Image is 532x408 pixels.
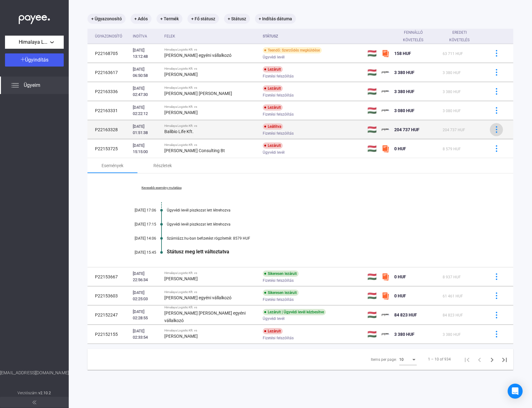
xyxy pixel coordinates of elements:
img: szamlazzhu-mini [382,145,389,152]
div: Himalaya Logistic Kft. vs [164,143,258,147]
span: 84 823 HUF [443,313,463,317]
span: Fizetési felszólítás [263,130,294,137]
span: 3 380 HUF [394,70,415,75]
strong: [PERSON_NAME] [PERSON_NAME] [164,91,232,96]
span: 10 [399,357,404,362]
div: [DATE] 17:06 [119,208,156,212]
td: 🇭🇺 [365,267,379,286]
div: Indítva [133,32,159,40]
span: 84 823 HUF [394,312,417,317]
img: list.svg [11,82,19,89]
div: [DATE] 02:33:54 [133,328,159,341]
div: Eredeti követelés [443,29,476,44]
span: 3 380 HUF [394,332,415,337]
div: Lezárult [263,66,283,72]
div: Részletek [153,162,172,169]
span: Fizetési felszólítás [263,277,294,284]
div: Leállítva [263,123,283,130]
div: [DATE] 15:15:00 [133,142,159,155]
span: 3 380 HUF [394,89,415,94]
span: 3 080 HUF [394,108,415,113]
img: szamlazzhu-mini [382,50,389,57]
div: Ügyvédi levél piszkozat lett létrehozva [167,208,482,212]
div: Lezárult | Ügyvédi levél kézbesítve [263,309,326,315]
img: more-blue [493,126,500,133]
strong: [PERSON_NAME] egyéni vállalkozó [164,53,231,58]
td: P22163331 [87,101,130,120]
td: 🇭🇺 [365,306,379,325]
td: P22153603 [87,286,130,305]
button: Previous page [473,353,486,366]
span: 3 380 HUF [443,71,461,75]
div: Himalaya Logistic Kft. vs [164,48,258,52]
div: [DATE] 13:12:48 [133,47,159,60]
td: 🇭🇺 [365,120,379,139]
div: Lezárult [263,104,283,111]
a: Kevesebb esemény mutatása [119,186,204,190]
div: Himalaya Logistic Kft. vs [164,67,258,71]
td: 🇭🇺 [365,82,379,101]
td: 🇭🇺 [365,325,379,344]
mat-chip: + Indítás dátuma [255,14,296,24]
div: Lezárult [263,85,283,92]
div: [DATE] 02:22:12 [133,104,159,117]
button: Ügyindítás [5,53,64,67]
span: Fizetési felszólítás [263,296,294,303]
img: more-blue [493,88,500,95]
span: Fizetési felszólítás [263,334,294,342]
span: Ügyvédi levél [263,149,285,156]
span: Ügyvédi levél [263,53,285,61]
td: 🇭🇺 [365,286,379,305]
mat-chip: + Ügyazonosító [87,14,126,24]
mat-chip: + Adós [131,14,152,24]
span: 0 HUF [394,293,406,298]
img: payee-logo [382,69,389,76]
div: Események [102,162,123,169]
div: [DATE] 06:50:58 [133,66,159,79]
div: Ügyazonosító [95,32,122,40]
button: more-blue [490,142,503,155]
img: white-payee-white-dot.svg [19,12,50,24]
span: 63 711 HUF [443,52,463,56]
span: 0 HUF [394,274,406,279]
div: Himalaya Logistic Kft. vs [164,271,258,275]
span: Himalaya Logistic Kft. [19,38,50,46]
div: [DATE] 17:15 [119,222,156,226]
div: [DATE] 15:45 [119,250,156,255]
td: P22153725 [87,139,130,158]
div: Sikeresen lezárult [263,290,299,296]
button: Last page [498,353,511,366]
span: Fizetési felszólítás [263,92,294,99]
strong: [PERSON_NAME] [PERSON_NAME] egyéni vállalkozó [164,311,246,323]
div: Teendő: Szerződés megküldése [263,47,322,53]
div: [DATE] 01:51:38 [133,123,159,136]
strong: [PERSON_NAME] Consulting Bt [164,148,225,153]
div: Lezárult [263,328,283,334]
td: P22163617 [87,63,130,82]
button: Next page [486,353,498,366]
mat-chip: + Státusz [224,14,250,24]
td: 🇭🇺 [365,101,379,120]
span: 8 579 HUF [443,147,461,151]
div: Indítva [133,32,147,40]
div: Items per page: [371,356,397,363]
span: Fizetési felszólítás [263,72,294,80]
td: P22163336 [87,82,130,101]
strong: [PERSON_NAME] [164,72,198,77]
img: more-blue [493,50,500,57]
strong: [PERSON_NAME] [164,276,198,281]
span: 204 737 HUF [443,128,465,132]
div: Számlázz.hu-ban befizetést rögzítettél: 8579 HUF [167,236,482,241]
span: Ügyindítás [25,57,48,63]
strong: Balibio Life Kft. [164,129,194,134]
img: more-blue [493,273,500,280]
strong: [PERSON_NAME] [164,334,198,339]
span: Ügyeim [24,82,40,89]
img: more-blue [493,69,500,76]
span: Ügyvédi levél [263,315,285,322]
div: Sikeresen lezárult [263,271,299,277]
img: more-blue [493,331,500,337]
td: 🇭🇺 [365,44,379,63]
img: more-blue [493,312,500,318]
button: more-blue [490,328,503,341]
